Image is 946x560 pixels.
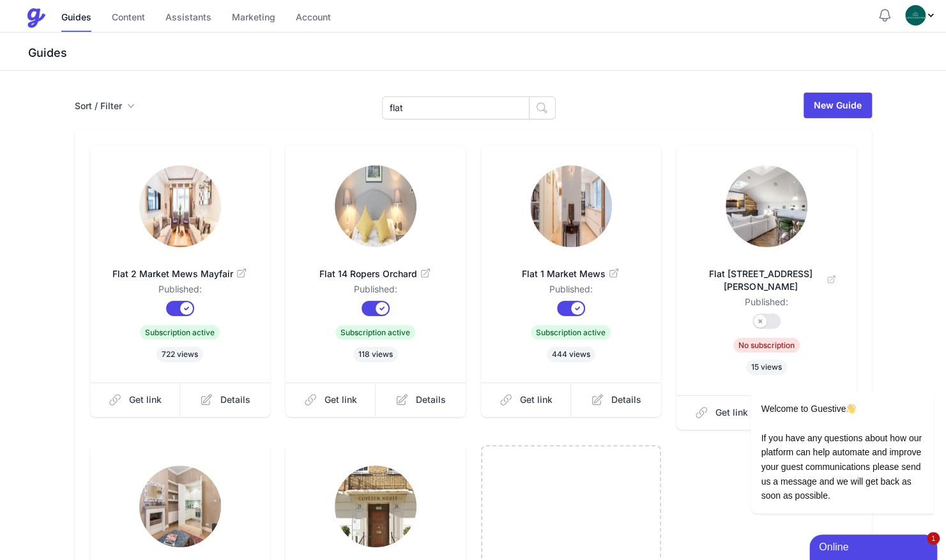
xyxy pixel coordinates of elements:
[180,382,270,417] a: Details
[905,5,936,26] div: Profile Menu
[382,96,530,119] input: Search Guides
[905,5,926,26] img: oovs19i4we9w73xo0bfpgswpi0cd
[376,382,466,417] a: Details
[306,283,445,301] dd: Published:
[697,296,836,314] dd: Published:
[90,382,181,417] a: Get link
[220,393,250,406] span: Details
[139,165,221,247] img: xcoem7jyjxpu3fgtqe3kd93uc2z7
[335,325,415,340] span: Subscription active
[501,268,641,280] span: Flat 1 Market Mews
[111,252,250,283] a: Flat 2 Market Mews Mayfair
[111,268,250,280] span: Flat 2 Market Mews Mayfair
[501,252,641,283] a: Flat 1 Market Mews
[112,4,145,32] a: Content
[156,347,203,362] span: 722 views
[501,283,641,301] dd: Published:
[129,393,162,406] span: Get link
[809,532,940,560] iframe: chat widget
[111,283,250,301] dd: Published:
[804,93,872,118] a: New Guide
[416,393,446,406] span: Details
[697,268,836,293] span: Flat [STREET_ADDRESS][PERSON_NAME]
[611,393,641,406] span: Details
[306,268,445,280] span: Flat 14 Ropers Orchard
[26,8,46,28] img: Guestive Guides
[571,382,661,417] a: Details
[61,4,91,32] a: Guides
[697,252,836,296] a: Flat [STREET_ADDRESS][PERSON_NAME]
[165,4,211,32] a: Assistants
[296,4,331,32] a: Account
[139,465,221,547] img: 76x8fwygccrwjthm15qs645ukzgx
[530,165,612,247] img: xm3yavlnb4f2c1u8spx8tmgyuana
[324,393,357,406] span: Get link
[710,276,940,528] iframe: chat widget
[306,252,445,283] a: Flat 14 Ropers Orchard
[75,100,135,112] button: Sort / Filter
[676,395,767,430] a: Get link
[531,325,611,340] span: Subscription active
[335,465,416,547] img: 5t2grb20exx957lbx4zy4bmzsyj0
[26,45,946,61] h3: Guides
[335,165,416,247] img: 2s67n29225moh7jmpf08sqzvv4ip
[232,4,275,32] a: Marketing
[726,165,807,247] img: fg97da14w7gck46guna1jav548s5
[520,393,553,406] span: Get link
[286,382,376,417] a: Get link
[140,325,220,340] span: Subscription active
[481,382,572,417] a: Get link
[877,8,892,23] button: Notifications
[547,347,595,362] span: 444 views
[353,347,398,362] span: 118 views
